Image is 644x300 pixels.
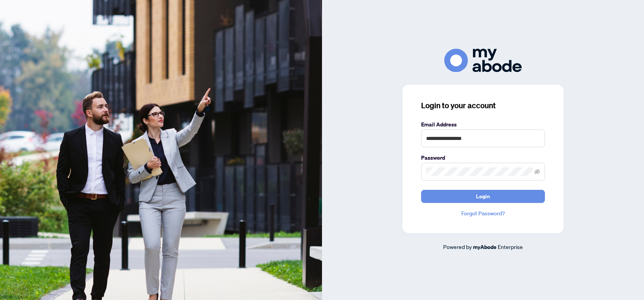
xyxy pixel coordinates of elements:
button: Login [421,190,545,203]
label: Email Address [421,120,545,129]
img: ma-logo [444,49,522,72]
a: Forgot Password? [421,209,545,218]
span: eye-invisible [534,169,540,174]
label: Password [421,153,545,162]
span: Powered by [443,243,472,250]
a: myAbode [473,243,497,251]
span: Enterprise [498,243,523,250]
h3: Login to your account [421,100,545,111]
span: Login [476,190,490,203]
